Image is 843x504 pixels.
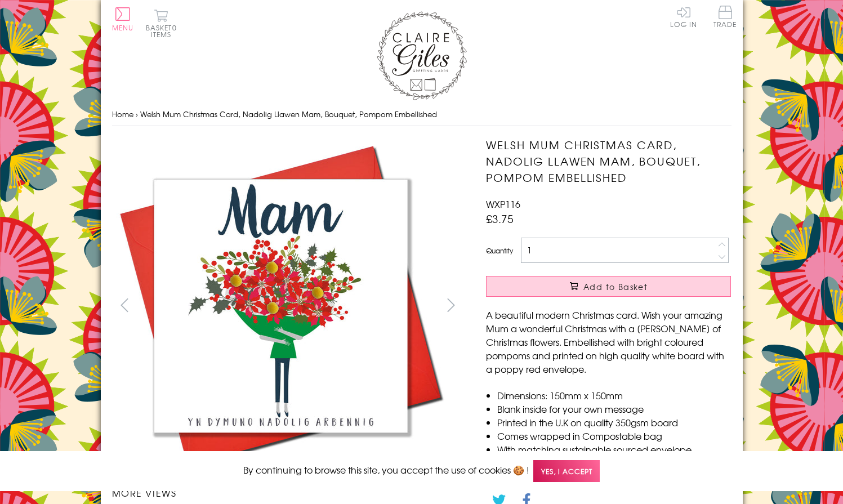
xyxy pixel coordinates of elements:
a: Trade [713,6,737,30]
button: prev [112,292,137,318]
h1: Welsh Mum Christmas Card, Nadolig Llawen Mam, Bouquet, Pompom Embellished [486,137,731,185]
button: Basket0 items [146,9,177,38]
li: Dimensions: 150mm x 150mm [497,389,731,402]
span: 0 items [151,23,177,39]
label: Quantity [486,246,513,256]
span: Add to Basket [583,281,648,292]
span: Welsh Mum Christmas Card, Nadolig Llawen Mam, Bouquet, Pompom Embellished [140,109,437,119]
img: Claire Giles Greetings Cards [377,11,467,100]
img: Welsh Mum Christmas Card, Nadolig Llawen Mam, Bouquet, Pompom Embellished [463,137,801,407]
span: WXP116 [486,197,520,211]
button: next [438,292,463,318]
a: Home [112,109,133,119]
a: Log In [670,6,697,28]
nav: breadcrumbs [112,103,732,126]
button: Menu [112,7,134,31]
li: With matching sustainable sourced envelope [497,443,731,456]
span: Yes, I accept [533,460,600,482]
span: Menu [112,23,134,33]
img: Welsh Mum Christmas Card, Nadolig Llawen Mam, Bouquet, Pompom Embellished [111,137,449,475]
span: Trade [713,6,737,28]
li: Comes wrapped in Compostable bag [497,429,731,443]
span: › [136,109,138,119]
button: Add to Basket [486,276,731,297]
h3: More views [112,486,464,499]
p: A beautiful modern Christmas card. Wish your amazing Mum a wonderful Christmas with a [PERSON_NAM... [486,308,731,376]
li: Blank inside for your own message [497,402,731,416]
li: Printed in the U.K on quality 350gsm board [497,416,731,429]
span: £3.75 [486,211,514,226]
